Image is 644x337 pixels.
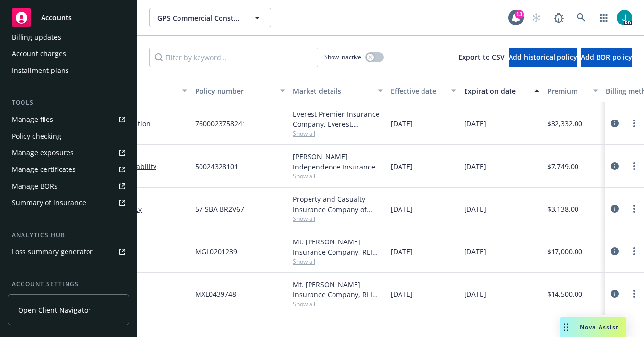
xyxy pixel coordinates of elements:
a: Summary of insurance [8,195,129,211]
span: Show all [293,172,383,180]
div: Account charges [12,46,66,62]
a: circleInformation [609,245,621,257]
div: Policy number [195,86,274,96]
span: Show all [293,129,383,138]
div: Mt. [PERSON_NAME] Insurance Company, RLI Corp, RT Specialty Insurance Services, LLC (RSG Specialt... [293,237,383,257]
a: Manage certificates [8,162,129,177]
div: Premium [547,86,587,96]
a: Manage exposures [8,145,129,161]
span: Add historical policy [509,52,577,62]
button: GPS Commercial Construction, Inc [149,8,271,27]
span: [DATE] [391,119,413,129]
input: Filter by keyword... [149,48,318,67]
div: Expiration date [464,86,529,96]
span: [DATE] [464,289,486,299]
div: [PERSON_NAME] Independence Insurance Company, [PERSON_NAME] Preferred [293,151,383,172]
a: circleInformation [609,160,621,172]
span: $7,749.00 [547,161,578,171]
div: Account settings [8,279,129,289]
button: Export to CSV [458,48,505,67]
div: Everest Premier Insurance Company, Everest, Arrowhead General Insurance Agency, Inc. [293,109,383,129]
div: Policy checking [12,128,61,144]
a: Start snowing [527,8,546,27]
span: [DATE] [391,289,413,299]
span: 57 SBA BR2V67 [195,204,244,214]
span: $32,332.00 [547,119,582,129]
div: Manage BORs [12,178,58,194]
a: Policy checking [8,128,129,144]
span: Add BOR policy [581,52,632,62]
div: Loss summary generator [12,244,93,260]
button: Effective date [387,79,460,102]
a: Account charges [8,46,129,62]
span: Show inactive [324,53,361,61]
a: Switch app [594,8,614,27]
div: Effective date [391,86,445,96]
button: Policy number [191,79,289,102]
span: [DATE] [391,161,413,171]
span: GPS Commercial Construction, Inc [157,13,242,23]
button: Market details [289,79,387,102]
a: more [628,245,640,257]
div: Market details [293,86,372,96]
span: Export to CSV [458,52,505,62]
img: photo [617,10,632,25]
span: $14,500.00 [547,289,582,299]
div: Manage exposures [12,145,74,161]
span: Show all [293,257,383,265]
span: Nova Assist [580,323,619,331]
a: circleInformation [609,288,621,300]
div: Drag to move [560,317,572,337]
div: Tools [8,98,129,108]
div: Analytics hub [8,230,129,240]
button: Add historical policy [509,48,577,67]
a: Manage files [8,112,129,127]
a: more [628,160,640,172]
span: [DATE] [464,246,486,257]
button: Premium [543,79,602,102]
div: Property and Casualty Insurance Company of [GEOGRAPHIC_DATA], Hartford Insurance Group [293,194,383,215]
a: Billing updates [8,29,129,45]
a: circleInformation [609,118,621,129]
span: MGL0201239 [195,246,237,257]
span: Accounts [41,14,72,22]
a: Loss summary generator [8,244,129,260]
a: more [628,288,640,300]
button: Expiration date [460,79,543,102]
span: $3,138.00 [547,204,578,214]
a: Accounts [8,4,129,31]
div: 13 [515,10,524,19]
div: Manage files [12,112,53,127]
span: [DATE] [391,204,413,214]
div: Summary of insurance [12,195,86,211]
span: [DATE] [464,161,486,171]
a: Manage BORs [8,178,129,194]
span: 50024328101 [195,161,238,171]
div: Manage certificates [12,162,76,177]
div: Billing updates [12,29,61,45]
a: circleInformation [609,203,621,215]
a: Installment plans [8,63,129,78]
span: [DATE] [464,119,486,129]
span: MXL0439748 [195,289,236,299]
span: [DATE] [391,246,413,257]
div: Installment plans [12,63,69,78]
span: $17,000.00 [547,246,582,257]
a: Search [572,8,591,27]
div: Mt. [PERSON_NAME] Insurance Company, RLI Corp, RT Specialty Insurance Services, LLC (RSG Specialt... [293,279,383,300]
a: more [628,203,640,215]
span: 7600023758241 [195,119,246,129]
a: more [628,118,640,129]
span: [DATE] [464,204,486,214]
a: Report a Bug [549,8,569,27]
span: Show all [293,300,383,308]
span: Show all [293,215,383,223]
button: Add BOR policy [581,48,632,67]
span: Open Client Navigator [18,305,91,315]
button: Nova Assist [560,317,626,337]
